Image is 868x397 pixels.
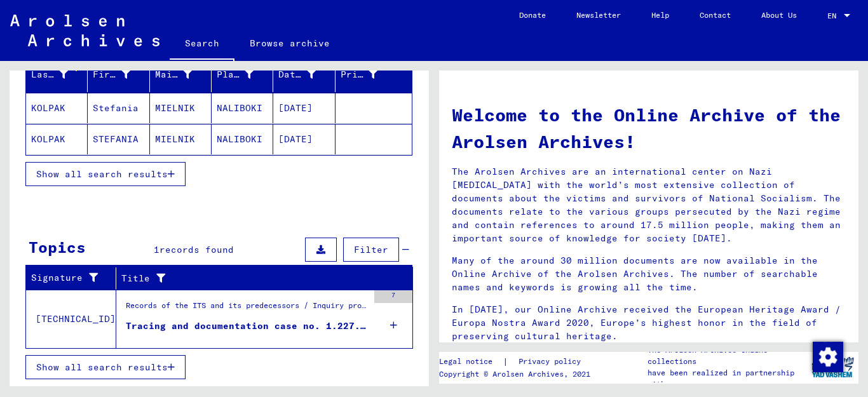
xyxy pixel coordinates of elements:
mat-header-cell: Last Name [26,57,88,92]
mat-cell: MIELNIK [150,93,212,123]
p: Many of the around 30 million documents are now available in the Online Archive of the Arolsen Ar... [452,254,846,294]
p: The Arolsen Archives are an international center on Nazi [MEDICAL_DATA] with the world’s most ext... [452,165,846,245]
span: 1 [154,244,159,255]
div: Last Name [31,64,87,84]
div: Tracing and documentation case no. 1.227.819 for [PERSON_NAME] born [DEMOGRAPHIC_DATA] [126,320,368,333]
div: 7 [374,290,412,303]
mat-cell: Stefania [88,93,149,123]
div: Title [121,272,381,285]
div: Last Name [31,68,68,81]
p: The Arolsen Archives online collections [648,344,806,367]
div: Place of Birth [217,64,273,84]
mat-header-cell: First Name [88,57,149,92]
div: Change consent [812,341,843,372]
span: Show all search results [36,168,168,180]
mat-header-cell: Place of Birth [212,57,273,92]
img: yv_logo.png [809,351,857,383]
button: Filter [343,238,399,262]
span: Show all search results [36,361,168,373]
div: Title [121,268,397,288]
p: have been realized in partnership with [648,367,806,390]
mat-header-cell: Maiden Name [150,57,212,92]
p: In [DATE], our Online Archive received the European Heritage Award / Europa Nostra Award 2020, Eu... [452,303,846,343]
div: | [439,355,596,368]
a: Search [170,28,234,61]
mat-header-cell: Prisoner # [336,57,412,92]
mat-cell: KOLPAK [26,93,88,123]
div: Place of Birth [217,68,254,81]
div: First Name [93,68,130,81]
mat-cell: STEFANIA [88,124,149,154]
img: Change consent [813,342,843,372]
button: Show all search results [25,355,186,379]
a: Browse archive [234,28,345,58]
button: Show all search results [25,162,186,186]
mat-header-cell: Date of Birth [273,57,335,92]
td: [TECHNICAL_ID] [26,290,116,348]
div: Prisoner # [341,64,397,84]
div: Date of Birth [278,64,334,84]
div: First Name [93,64,149,84]
h1: Welcome to the Online Archive of the Arolsen Archives! [452,102,846,155]
div: Topics [29,236,86,259]
mat-cell: NALIBOKI [212,93,273,123]
div: Records of the ITS and its predecessors / Inquiry processing / ITS case files as of 1947 / Reposi... [126,300,368,318]
a: Privacy policy [508,355,596,368]
mat-cell: MIELNIK [150,124,212,154]
mat-cell: [DATE] [273,93,335,123]
p: Copyright © Arolsen Archives, 2021 [439,368,596,380]
img: Arolsen_neg.svg [10,15,159,46]
span: EN [827,11,841,20]
span: Filter [354,244,388,255]
div: Date of Birth [278,68,315,81]
a: Legal notice [439,355,503,368]
div: Signature [31,268,116,288]
mat-cell: NALIBOKI [212,124,273,154]
mat-cell: [DATE] [273,124,335,154]
div: Maiden Name [155,68,192,81]
mat-cell: KOLPAK [26,124,88,154]
span: records found [159,244,234,255]
div: Signature [31,271,100,285]
div: Maiden Name [155,64,211,84]
div: Prisoner # [341,68,377,81]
